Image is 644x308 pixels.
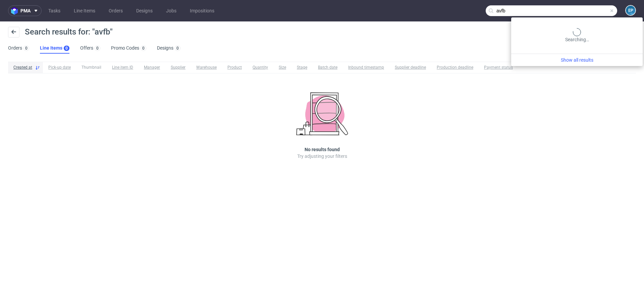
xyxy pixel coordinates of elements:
a: Show all results [514,57,640,63]
span: Line item ID [112,65,133,70]
span: Thumbnail [82,65,101,70]
p: Try adjusting your filters [297,153,347,160]
h3: No results found [305,146,340,153]
span: Warehouse [196,65,217,70]
span: Manager [144,65,160,70]
span: Product [227,65,242,70]
a: Orders0 [8,43,29,54]
a: Line Items [70,5,99,16]
a: Line Items0 [40,43,69,54]
a: Designs0 [157,43,180,54]
button: pma [8,5,42,16]
div: 0 [25,46,28,51]
figcaption: EP [626,6,635,15]
a: Designs [132,5,157,16]
div: 0 [142,46,145,51]
span: Supplier deadline [395,65,426,70]
div: 0 [96,46,99,51]
div: 0 [65,46,68,51]
img: logo [11,7,20,15]
div: Searching… [514,28,640,43]
a: Tasks [44,5,64,16]
span: Pick-up date [48,65,71,70]
a: Promo Codes0 [111,43,146,54]
a: Offers0 [80,43,100,54]
span: Production deadline [437,65,473,70]
span: Stage [297,65,307,70]
span: Batch date [318,65,337,70]
a: Jobs [162,5,180,16]
span: Search results for: "avfb" [25,27,113,37]
span: Payment status [484,65,513,70]
span: Size [279,65,286,70]
span: Created at [13,65,32,70]
span: pma [20,8,31,13]
span: Supplier [171,65,185,70]
a: Orders [105,5,127,16]
span: Quantity [253,65,268,70]
a: Impositions [186,5,218,16]
div: 0 [176,46,179,51]
span: Inbound timestamp [348,65,384,70]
